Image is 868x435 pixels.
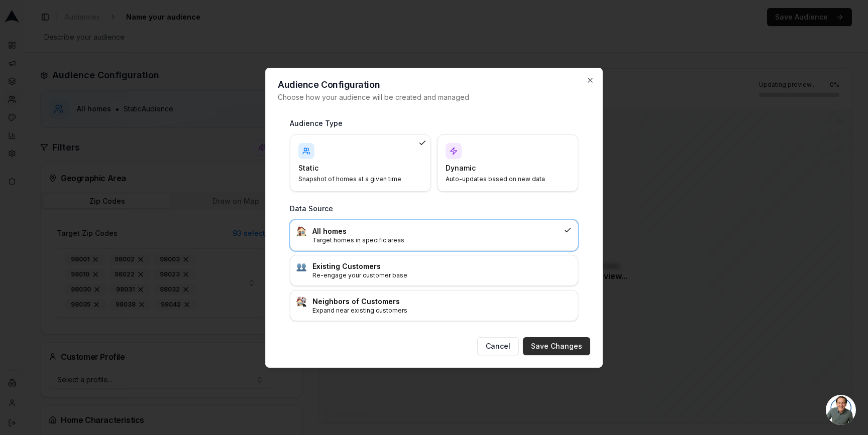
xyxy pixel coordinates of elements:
[290,204,578,214] h3: Data Source
[312,297,572,307] h3: Neighbors of Customers
[290,220,578,251] div: :house:All homesTarget homes in specific areas
[290,118,578,128] h3: Audience Type
[278,80,590,89] h2: Audience Configuration
[296,261,306,271] img: :busts_in_silhouette:
[312,307,572,315] p: Expand near existing customers
[312,261,572,271] h3: Existing Customers
[278,92,590,102] p: Choose how your audience will be created and managed
[477,337,519,355] button: Cancel
[298,163,410,173] h4: Static
[312,271,572,279] p: Re-engage your customer base
[290,255,578,286] div: :busts_in_silhouette:Existing CustomersRe-engage your customer base
[296,226,306,236] img: :house:
[523,337,590,355] button: Save Changes
[290,134,431,192] div: StaticSnapshot of homes at a given time
[437,134,578,192] div: DynamicAuto-updates based on new data
[446,163,558,173] h4: Dynamic
[298,175,410,183] p: Snapshot of homes at a given time
[446,175,558,183] p: Auto-updates based on new data
[312,236,560,244] p: Target homes in specific areas
[296,297,306,307] img: :house_buildings:
[312,226,560,236] h3: All homes
[290,290,578,321] div: :house_buildings:Neighbors of CustomersExpand near existing customers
